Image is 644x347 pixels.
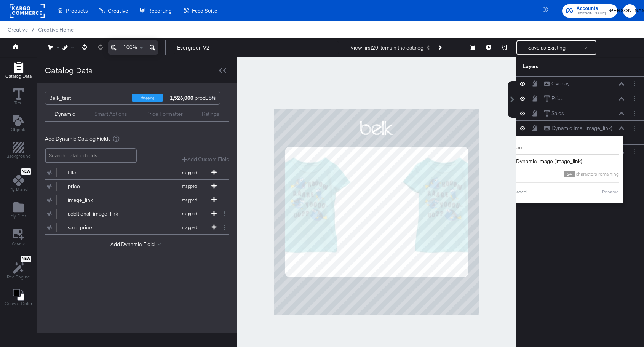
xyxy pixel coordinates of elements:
[110,241,164,248] button: Add Dynamic Field
[168,225,210,230] span: mapped
[182,156,229,163] button: Add Custom Field
[626,6,633,15] span: [PERSON_NAME]
[169,91,192,104] div: products
[45,135,111,142] span: Add Dynamic Catalog Fields
[513,171,619,177] div: characters remaining
[45,180,220,193] button: pricemapped
[168,184,210,189] span: mapped
[516,91,644,106] div: PriceLayer Options
[577,11,606,17] span: [PERSON_NAME]
[630,124,638,132] button: Layer Options
[544,109,564,117] button: Sales
[623,4,636,18] button: [PERSON_NAME]
[513,144,619,151] label: Name:
[517,41,577,54] button: Save as Existing
[68,183,123,190] div: price
[544,94,564,102] button: Price
[5,167,32,195] button: NewMy Brand
[54,110,75,118] div: Dynamic
[68,169,123,176] div: title
[551,80,570,87] div: Overlay
[45,148,137,163] input: Search catalog fields
[123,44,137,51] span: 100%
[66,8,88,14] span: Products
[45,65,93,76] div: Catalog Data
[45,180,229,193] div: pricemapped
[564,171,575,177] span: 24
[516,121,644,144] div: Dynamic Ima...image_link)Layer Options
[12,240,26,246] span: Assets
[630,109,638,117] button: Layer Options
[577,5,606,13] span: Accounts
[38,27,74,33] a: Creative Home
[602,189,619,195] button: Rename
[562,4,617,18] button: Accounts[PERSON_NAME]
[551,110,564,117] div: Sales
[14,100,23,106] span: Text
[7,227,30,249] button: Assets
[28,27,38,33] span: /
[551,95,564,102] div: Price
[45,207,229,221] div: additional_image_linkmapped
[45,221,220,234] button: sale_pricemapped
[6,200,31,222] button: Add Files
[630,80,638,88] button: Layer Options
[68,210,123,217] div: additional_image_link
[45,193,229,207] div: image_linkmapped
[21,256,31,261] span: New
[68,197,123,204] div: image_link
[523,63,600,70] div: Layers
[202,110,219,118] div: Ratings
[11,126,27,133] span: Objects
[68,224,123,231] div: sale_price
[168,211,210,216] span: mapped
[49,91,126,104] div: Belk_test
[9,186,28,192] span: My Brand
[7,274,30,280] span: Rec Engine
[544,80,570,88] button: Overlay
[192,8,217,14] span: Feed Suite
[45,166,229,179] div: titlemapped
[513,189,528,195] button: Cancel
[516,106,644,121] div: SalesLayer Options
[544,124,613,132] button: Dynamic Ima...image_link)
[94,110,127,118] div: Smart Actions
[5,73,32,79] span: Catalog Data
[45,166,220,179] button: titlemapped
[8,27,28,33] span: Creative
[45,221,229,234] div: sale_pricemapped
[21,169,31,174] span: New
[551,125,612,132] div: Dynamic Ima...image_link)
[108,8,128,14] span: Creative
[45,193,220,207] button: image_linkmapped
[2,140,35,162] button: Add Rectangle
[5,301,32,307] span: Canvas Color
[1,60,36,82] button: Add Rectangle
[6,113,31,135] button: Add Text
[2,254,35,282] button: NewRec Engine
[168,197,210,203] span: mapped
[6,153,31,159] span: Background
[630,148,638,156] button: Layer Options
[434,41,445,54] button: Next Product
[148,8,172,14] span: Reporting
[350,44,423,51] div: View first 20 items in the catalog
[168,170,210,175] span: mapped
[132,94,163,102] div: shopping
[10,213,27,219] span: My Files
[146,110,183,118] div: Price Formatter
[8,86,29,108] button: Text
[630,94,638,102] button: Layer Options
[169,91,195,104] strong: 1,526,000
[45,207,220,221] button: additional_image_linkmapped
[516,76,644,91] div: OverlayLayer Options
